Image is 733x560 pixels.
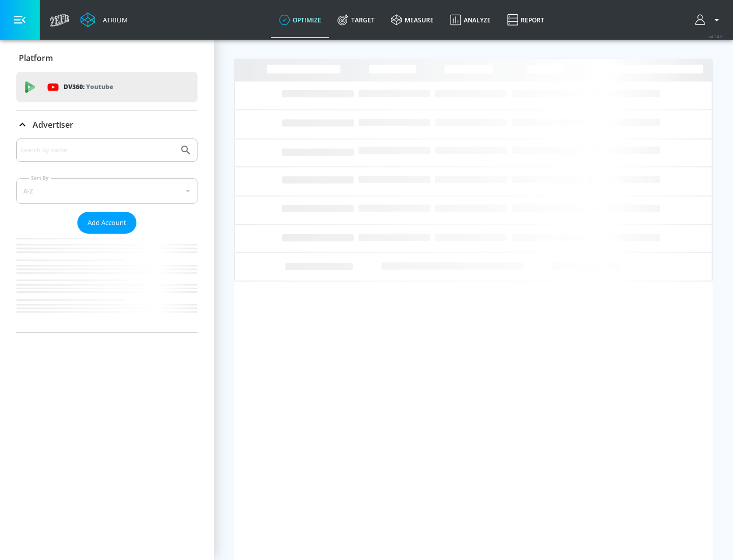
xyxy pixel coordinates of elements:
button: Add Account [77,212,136,234]
div: Advertiser [16,110,198,139]
div: Advertiser [16,138,198,332]
a: measure [383,2,442,38]
a: Target [329,2,383,38]
span: v 4.24.0 [709,34,723,39]
input: Search by name [20,144,175,157]
div: DV360: Youtube [16,72,198,102]
p: Platform [19,52,53,64]
p: DV360: [64,81,113,93]
a: Report [499,2,552,38]
div: Atrium [99,15,128,24]
p: Advertiser [33,119,73,130]
a: Analyze [442,2,499,38]
a: optimize [271,2,329,38]
span: Add Account [88,217,126,229]
a: Atrium [80,12,128,27]
div: Platform [16,44,198,72]
p: Youtube [86,81,113,92]
div: A-Z [16,178,198,204]
nav: list of Advertiser [16,234,198,332]
label: Sort By [29,175,51,181]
